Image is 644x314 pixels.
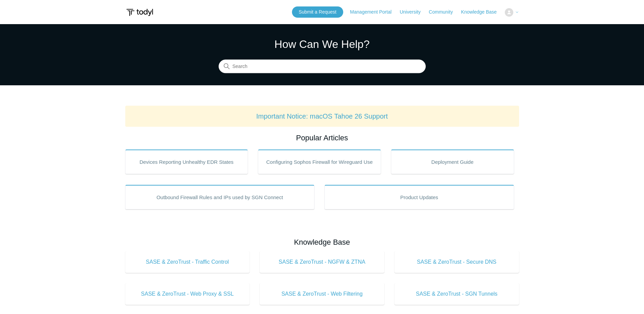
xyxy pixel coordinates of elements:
span: SASE & ZeroTrust - Web Filtering [270,290,374,298]
a: Devices Reporting Unhealthy EDR States [125,150,248,174]
a: Knowledge Base [461,8,503,16]
a: Community [429,8,460,16]
a: SASE & ZeroTrust - NGFW & ZTNA [260,251,384,273]
input: Search [219,60,426,73]
a: SASE & ZeroTrust - Web Proxy & SSL [125,283,250,305]
img: Todyl Support Center Help Center home page [125,6,154,19]
a: Deployment Guide [391,150,514,174]
a: Configuring Sophos Firewall for Wireguard Use [258,150,381,174]
a: Outbound Firewall Rules and IPs used by SGN Connect [125,185,315,209]
span: SASE & ZeroTrust - SGN Tunnels [405,290,509,298]
a: University [400,8,427,16]
a: Product Updates [325,185,514,209]
a: SASE & ZeroTrust - Web Filtering [260,283,384,305]
a: SASE & ZeroTrust - SGN Tunnels [394,283,519,305]
h1: How Can We Help? [219,36,426,52]
span: SASE & ZeroTrust - Web Proxy & SSL [135,290,240,298]
a: Submit a Request [292,6,343,18]
span: SASE & ZeroTrust - Secure DNS [405,258,509,266]
h2: Popular Articles [125,132,519,143]
h2: Knowledge Base [125,237,519,248]
span: SASE & ZeroTrust - Traffic Control [135,258,240,266]
span: SASE & ZeroTrust - NGFW & ZTNA [270,258,374,266]
a: Management Portal [350,8,398,16]
a: SASE & ZeroTrust - Traffic Control [125,251,250,273]
a: Important Notice: macOS Tahoe 26 Support [256,112,388,120]
a: SASE & ZeroTrust - Secure DNS [394,251,519,273]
